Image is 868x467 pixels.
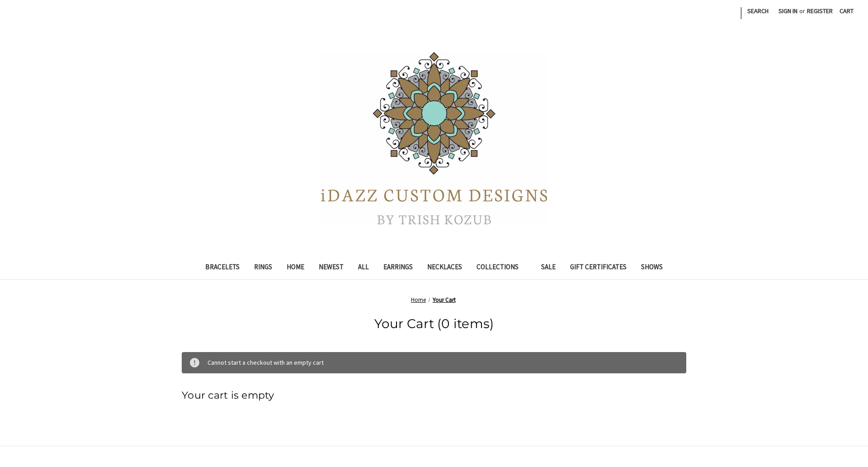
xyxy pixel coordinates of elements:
[182,314,686,333] h1: Your Cart (0 items)
[534,257,563,279] a: Sale
[634,257,670,279] a: Shows
[739,4,742,21] li: |
[351,257,376,279] a: All
[469,257,534,279] a: Collections
[420,257,469,279] a: Necklaces
[208,358,324,367] span: Cannot start a checkout with an empty cart
[798,6,806,16] span: or
[182,388,686,403] h3: Your cart is empty
[840,7,854,15] span: Cart
[182,295,686,305] nav: Breadcrumb
[411,296,426,304] a: Home
[321,52,547,224] img: iDazz Custom Designs
[563,257,634,279] a: Gift Certificates
[311,257,351,279] a: Newest
[247,257,279,279] a: Rings
[433,296,456,304] a: Your Cart
[279,257,311,279] a: Home
[376,257,420,279] a: Earrings
[198,257,247,279] a: Bracelets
